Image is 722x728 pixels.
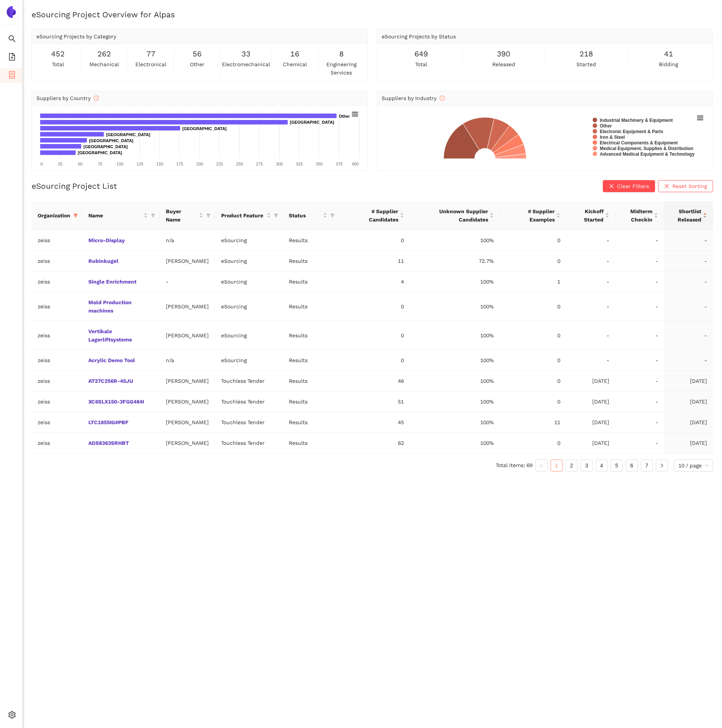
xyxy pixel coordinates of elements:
[40,162,42,166] text: 0
[272,210,280,221] span: filter
[215,391,283,412] td: Touchless Tender
[283,391,339,412] td: Results
[97,48,111,60] span: 262
[345,207,398,224] span: # Supplier Candidates
[193,48,202,60] span: 56
[8,68,16,83] span: container
[410,433,499,453] td: 100%
[440,96,445,101] span: info-circle
[658,180,713,192] button: closeReset Sorting
[660,463,664,468] span: right
[572,207,604,224] span: Kickoff Started
[576,60,596,68] span: started
[89,60,119,68] span: mechanical
[615,391,664,412] td: -
[535,460,548,472] li: Previous Page
[32,251,82,271] td: zeiss
[151,213,155,218] span: filter
[500,321,566,350] td: 0
[615,271,664,292] td: -
[283,60,307,68] span: chemical
[283,321,339,350] td: Results
[215,251,283,271] td: eSourcing
[566,433,615,453] td: [DATE]
[615,433,664,453] td: -
[500,412,566,433] td: 11
[215,350,283,371] td: eSourcing
[160,433,215,453] td: [PERSON_NAME]
[615,371,664,391] td: -
[664,292,713,321] td: -
[600,135,625,140] text: Iron & Steel
[497,48,510,60] span: 390
[551,460,563,472] li: 1
[500,251,566,271] td: 0
[160,321,215,350] td: [PERSON_NAME]
[539,463,544,468] span: left
[500,230,566,251] td: 0
[500,271,566,292] td: 1
[600,146,693,151] text: Medical Equipment, Supplies & Distribution
[32,292,82,321] td: zeiss
[222,60,270,68] span: electromechanical
[410,321,499,350] td: 100%
[296,162,303,166] text: 325
[617,182,649,190] span: Clear Filters
[283,201,339,230] th: this column's title is Status,this column is sortable
[611,460,622,471] a: 5
[581,460,592,471] a: 3
[36,95,99,101] span: Suppliers by Country
[51,48,65,60] span: 452
[32,321,82,350] td: zeiss
[664,184,669,190] span: close
[290,120,334,124] text: [GEOGRAPHIC_DATA]
[160,251,215,271] td: [PERSON_NAME]
[160,391,215,412] td: [PERSON_NAME]
[283,271,339,292] td: Results
[336,162,343,166] text: 375
[600,123,612,129] text: Other
[664,271,713,292] td: -
[339,412,410,433] td: 45
[566,251,615,271] td: -
[579,48,593,60] span: 218
[160,271,215,292] td: -
[283,230,339,251] td: Results
[339,251,410,271] td: 11
[83,144,128,149] text: [GEOGRAPHIC_DATA]
[160,350,215,371] td: n/a
[274,213,278,218] span: filter
[283,251,339,271] td: Results
[410,251,499,271] td: 72.7%
[135,60,166,68] span: electronical
[339,350,410,371] td: 0
[611,460,623,472] li: 5
[176,162,183,166] text: 175
[410,350,499,371] td: 100%
[615,230,664,251] td: -
[410,292,499,321] td: 100%
[678,460,708,471] span: 10 / page
[32,180,117,191] h2: eSourcing Project List
[566,271,615,292] td: -
[32,433,82,453] td: zeiss
[566,460,578,472] li: 2
[289,211,322,220] span: Status
[205,206,212,225] span: filter
[89,138,133,143] text: [GEOGRAPHIC_DATA]
[566,292,615,321] td: -
[206,213,211,218] span: filter
[215,271,283,292] td: eSourcing
[32,350,82,371] td: zeiss
[410,371,499,391] td: 100%
[32,412,82,433] td: zeiss
[339,292,410,321] td: 0
[215,292,283,321] td: eSourcing
[330,213,335,218] span: filter
[32,271,82,292] td: zeiss
[73,213,78,218] span: filter
[615,350,664,371] td: -
[615,412,664,433] td: -
[410,230,499,251] td: 100%
[182,126,227,131] text: [GEOGRAPHIC_DATA]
